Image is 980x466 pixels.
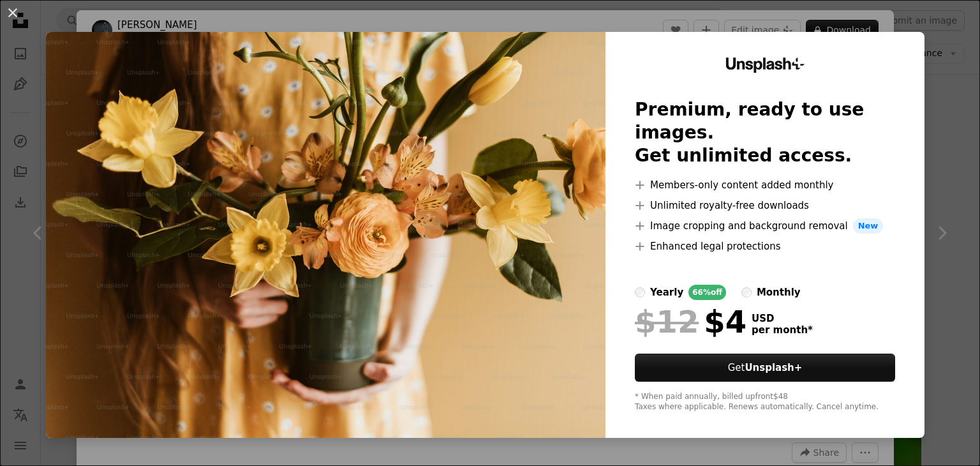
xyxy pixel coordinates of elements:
[635,392,895,412] div: * When paid annually, billed upfront $48 Taxes where applicable. Renews automatically. Cancel any...
[853,218,884,234] span: New
[752,324,813,336] span: per month *
[635,98,895,167] h2: Premium, ready to use images. Get unlimited access.
[745,362,802,373] strong: Unsplash+
[650,285,683,300] div: yearly
[635,305,746,338] div: $4
[741,287,752,297] input: monthly
[757,285,801,300] div: monthly
[635,354,895,382] button: GetUnsplash+
[635,218,895,234] li: Image cropping and background removal
[688,285,726,300] div: 66% off
[635,305,699,338] span: $12
[635,177,895,193] li: Members-only content added monthly
[635,239,895,254] li: Enhanced legal protections
[635,198,895,213] li: Unlimited royalty-free downloads
[635,287,645,297] input: yearly66%off
[752,313,813,324] span: USD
